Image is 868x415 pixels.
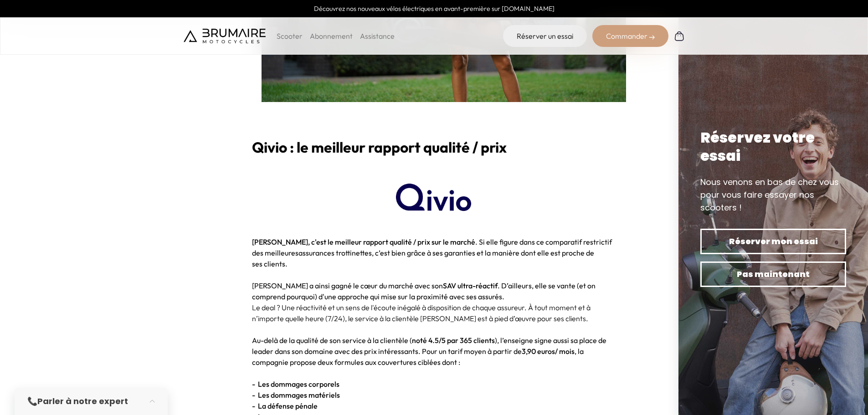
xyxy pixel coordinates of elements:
[310,31,353,41] a: Abonnement
[592,25,668,47] div: Commander
[252,401,318,410] strong: - La défense pénale
[298,248,372,257] a: assurances trottinettes
[252,138,507,156] b: Qivio : le meilleur rapport qualité / prix
[443,281,498,290] strong: SAV ultra-réactif
[252,237,475,246] strong: [PERSON_NAME], c'est le meilleur rapport qualité / prix sur le marché
[412,336,495,345] strong: noté 4.5/5 par 365 clients
[277,31,303,41] p: Scooter
[252,390,340,400] strong: - Les dommages matériels
[360,31,395,41] a: Assistance
[674,31,685,41] img: Panier
[252,379,339,389] strong: - Les dommages corporels
[184,29,266,43] img: Brumaire Motocycles
[252,237,612,268] span: . Si elle figure dans ce comparatif restrictif des meilleures , c’est bien grâce à ses garanties ...
[503,25,587,47] a: Réserver un essai
[649,35,655,40] img: right-arrow-2.png
[252,302,616,324] p: Le deal ? Une réactivité et un sens de l'écoute inégalé à disposition de chaque assureur. À tout ...
[522,347,575,356] strong: 3,90 euros/ mois
[252,281,596,301] span: [PERSON_NAME] a ainsi gagné le cœur du marché avec son . D’ailleurs, elle se vante (et on compren...
[252,336,606,367] span: Au-delà de la qualité de son service à la clientèle ( ), l’enseigne signe aussi sa place de leade...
